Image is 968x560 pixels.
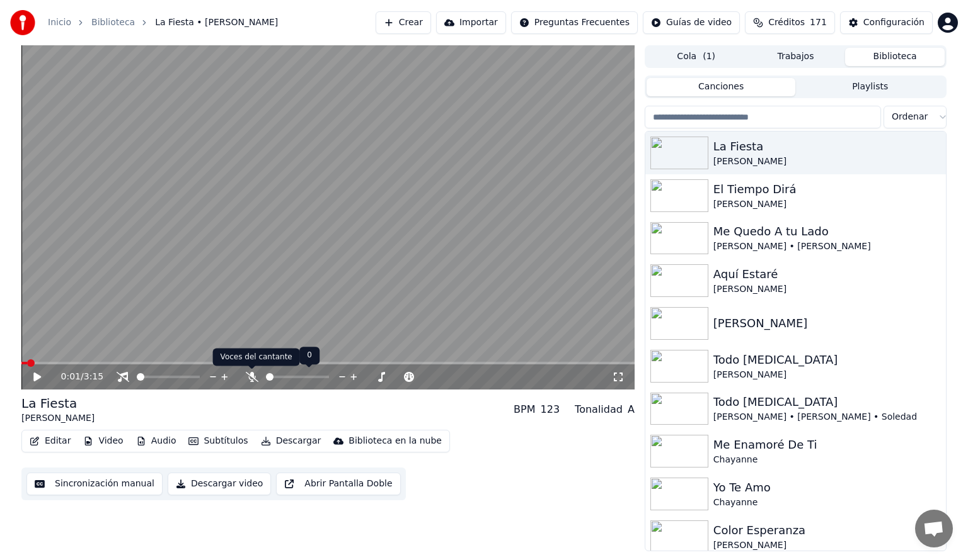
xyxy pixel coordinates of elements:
div: 0 [299,347,320,364]
div: Voces del cantante [213,349,300,366]
span: Ordenar [892,111,928,123]
div: La Fiesta [713,138,941,155]
button: Créditos171 [745,11,835,34]
button: Editar [25,432,76,450]
div: Color Esperanza [713,522,941,539]
span: Créditos [768,16,805,29]
div: Aquí Estaré [713,266,941,283]
div: [PERSON_NAME] [713,198,941,211]
div: [PERSON_NAME] [713,369,941,381]
button: Biblioteca [845,48,945,66]
span: 3:15 [84,371,103,383]
button: Subtítulos [183,432,253,450]
div: [PERSON_NAME] [713,283,941,296]
button: Trabajos [746,48,846,66]
div: Chayanne [713,454,941,466]
div: El Tiempo Dirá [713,181,941,198]
button: Configuración [840,11,933,34]
div: Todo [MEDICAL_DATA] [713,393,941,411]
button: Cola [647,48,746,66]
div: / [61,371,91,383]
button: Playlists [795,78,945,96]
div: Configuración [863,16,925,29]
button: Descargar video [168,473,271,495]
div: [PERSON_NAME] [713,539,941,552]
button: Importar [436,11,506,34]
div: A [628,402,635,417]
button: Preguntas Frecuentes [511,11,638,34]
div: [PERSON_NAME] [713,155,941,168]
nav: breadcrumb [48,16,278,29]
div: Chayanne [713,496,941,509]
div: Me Quedo A tu Lado [713,223,941,240]
button: Abrir Pantalla Doble [276,473,400,495]
div: Biblioteca en la nube [349,435,442,447]
span: La Fiesta • [PERSON_NAME] [155,16,278,29]
div: BPM [514,402,535,417]
span: 171 [810,16,827,29]
div: 123 [541,402,560,417]
a: Chat abierto [915,510,953,547]
a: Inicio [48,16,71,29]
span: 0:01 [61,371,81,383]
button: Video [78,432,128,450]
div: La Fiesta [21,395,95,412]
div: Todo [MEDICAL_DATA] [713,351,941,369]
div: Me Enamoré De Ti [713,436,941,454]
div: Tonalidad [575,402,623,417]
button: Descargar [256,432,326,450]
button: Sincronización manual [26,473,163,495]
button: Crear [376,11,431,34]
div: [PERSON_NAME] [713,315,941,332]
button: Canciones [647,78,796,96]
div: Yo Te Amo [713,479,941,496]
span: ( 1 ) [703,50,715,63]
div: [PERSON_NAME] • [PERSON_NAME] [713,240,941,253]
button: Guías de video [643,11,740,34]
button: Audio [131,432,181,450]
img: youka [10,10,35,35]
a: Biblioteca [91,16,135,29]
div: [PERSON_NAME] [21,412,95,425]
div: [PERSON_NAME] • [PERSON_NAME] • Soledad [713,411,941,423]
